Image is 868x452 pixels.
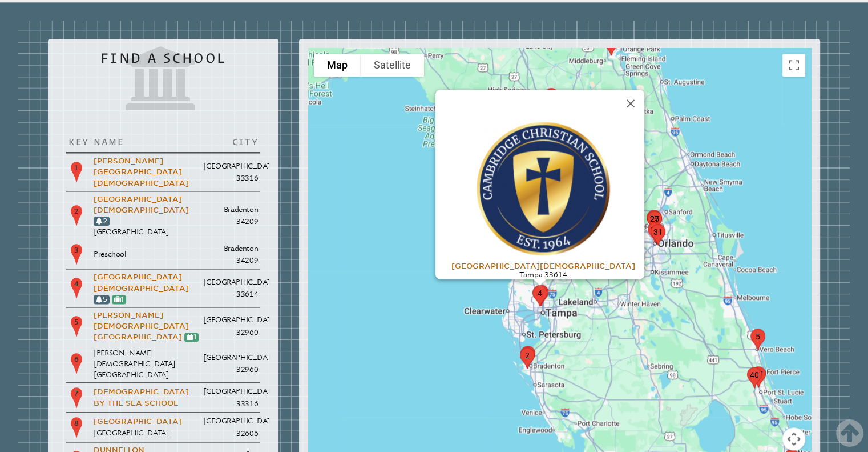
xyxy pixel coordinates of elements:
[528,281,552,311] div: marker4
[203,351,258,376] p: [GEOGRAPHIC_DATA] 32960
[68,277,84,299] p: 4
[742,362,766,393] div: marker40
[94,136,199,147] p: Name
[68,416,84,439] p: 8
[617,90,644,117] button: Close
[94,427,199,438] p: [GEOGRAPHIC_DATA]:
[643,206,667,237] div: marker27
[361,54,424,77] button: Show satellite imagery
[94,273,189,292] a: [GEOGRAPHIC_DATA][DEMOGRAPHIC_DATA]
[746,324,770,354] div: marker5
[782,427,805,450] button: Map camera controls
[96,217,107,225] a: 2
[599,30,623,60] div: marker29
[203,242,258,267] p: Bradenton 34209
[68,386,84,409] p: 7
[746,362,770,392] div: marker37
[203,314,258,338] p: [GEOGRAPHIC_DATA] 32960
[68,243,84,266] p: 3
[94,417,182,426] a: [GEOGRAPHIC_DATA]
[519,270,567,279] span: Tampa 33614
[472,117,615,260] img: Cambridge_new_logo_1_250_250.png
[68,204,84,227] p: 2
[643,217,667,247] div: marker10
[94,157,189,187] a: [PERSON_NAME][GEOGRAPHIC_DATA][DEMOGRAPHIC_DATA]
[515,343,539,373] div: marker2
[203,415,258,439] p: [GEOGRAPHIC_DATA] 32606
[94,249,199,259] p: Preschool
[539,83,563,114] div: marker8
[203,276,258,301] p: [GEOGRAPHIC_DATA] 33614
[203,160,258,185] p: [GEOGRAPHIC_DATA] 33316
[646,219,670,250] div: marker31
[68,352,84,375] p: 6
[451,253,635,270] a: [GEOGRAPHIC_DATA][DEMOGRAPHIC_DATA]
[94,311,189,341] a: [PERSON_NAME][DEMOGRAPHIC_DATA][GEOGRAPHIC_DATA]
[516,341,540,371] div: marker3
[96,295,107,303] a: 5
[68,136,89,147] p: Key
[314,54,361,77] button: Show street map
[782,54,805,77] button: Toggle fullscreen view
[203,203,258,228] p: Bradenton 34209
[203,385,258,410] p: [GEOGRAPHIC_DATA] 33316
[529,280,553,310] div: marker42
[94,226,199,237] p: [GEOGRAPHIC_DATA]
[187,333,196,341] a: 1
[68,315,84,338] p: 5
[94,195,189,214] a: [GEOGRAPHIC_DATA][DEMOGRAPHIC_DATA]
[114,295,124,303] a: 1
[68,161,84,183] p: 1
[94,347,199,381] p: [PERSON_NAME][DEMOGRAPHIC_DATA][GEOGRAPHIC_DATA]
[94,387,189,407] a: [DEMOGRAPHIC_DATA] By the Sea School
[642,205,666,235] div: marker28
[203,136,258,147] p: City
